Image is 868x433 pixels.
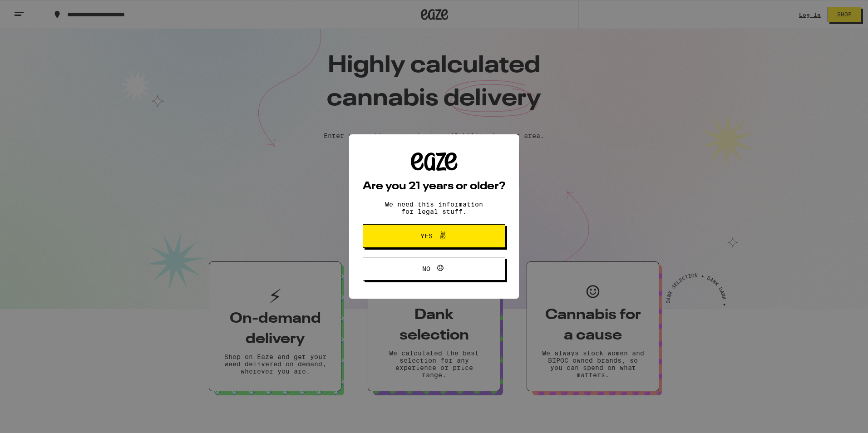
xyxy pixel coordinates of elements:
span: No [422,266,430,272]
p: We need this information for legal stuff. [377,201,491,215]
button: No [363,257,505,280]
h2: Are you 21 years or older? [363,181,505,192]
span: Hi. Need any help? [5,6,65,14]
button: Yes [363,224,505,248]
span: Yes [420,233,433,239]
